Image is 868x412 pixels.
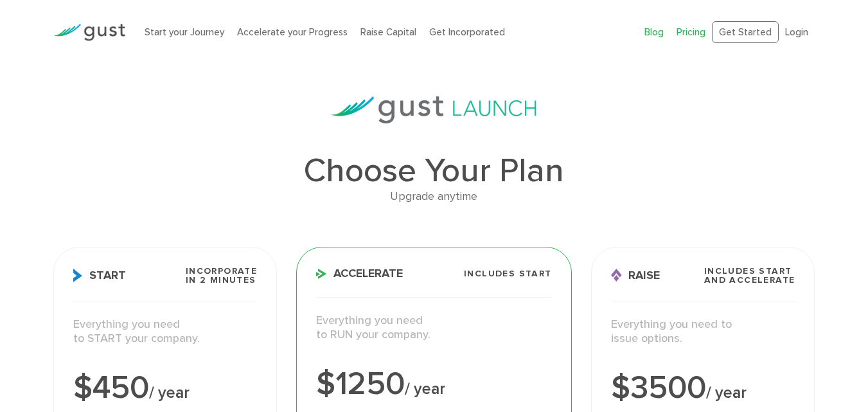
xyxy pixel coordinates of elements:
img: gust-launch-logos.svg [331,96,536,123]
img: Start Icon X2 [73,269,83,282]
a: Get Incorporated [429,26,505,38]
h1: Choose Your Plan [53,154,815,188]
div: $1250 [316,368,551,400]
a: Get Started [712,21,779,44]
span: Incorporate in 2 Minutes [186,267,257,285]
span: / year [405,379,445,399]
span: Includes START [464,269,552,278]
span: Accelerate [316,268,403,280]
a: Raise Capital [360,26,416,38]
img: Accelerate Icon [316,269,327,279]
img: Gust Logo [53,24,125,41]
img: Raise Icon [611,269,622,282]
span: Start [73,269,126,282]
a: Accelerate your Progress [237,26,348,38]
div: $3500 [611,372,795,404]
div: Upgrade anytime [53,188,815,206]
p: Everything you need to issue options. [611,318,795,346]
a: Login [785,26,808,38]
div: $450 [73,372,258,404]
span: Includes START and ACCELERATE [704,267,795,285]
a: Start your Journey [145,26,224,38]
span: / year [149,383,190,402]
span: / year [706,383,747,402]
a: Blog [644,26,664,38]
span: Raise [611,269,660,282]
p: Everything you need to START your company. [73,318,258,346]
p: Everything you need to RUN your company. [316,314,551,343]
a: Pricing [677,26,705,38]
